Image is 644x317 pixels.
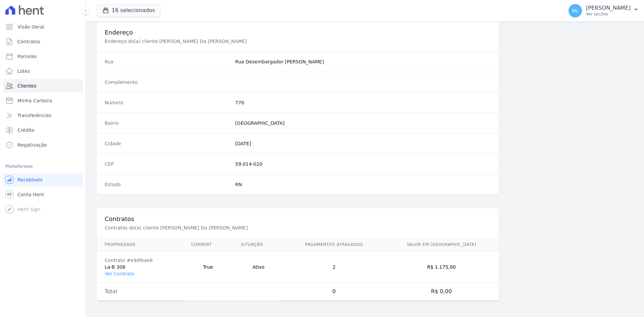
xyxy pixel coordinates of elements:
[97,252,183,283] td: La-B 308
[17,142,47,148] span: Negativação
[3,50,83,63] a: Parcelas
[17,53,37,60] span: Parcelas
[3,79,83,93] a: Clientes
[105,99,230,106] dt: Número
[105,79,230,86] dt: Complemento
[284,252,384,283] td: 2
[384,283,499,301] td: R$ 0,00
[183,238,233,252] th: Current
[384,238,499,252] th: Valor em [GEOGRAPHIC_DATA]
[572,8,579,13] span: ML
[3,20,83,34] a: Visão Geral
[563,1,644,20] button: ML [PERSON_NAME] Ver opções
[17,191,44,198] span: Conta Hent
[17,127,35,134] span: Crédito
[284,238,384,252] th: Pagamentos Atrasados
[586,11,631,17] p: Ver opções
[3,138,83,152] a: Negativação
[3,188,83,201] a: Conta Hent
[235,161,491,167] dd: 59.014-020
[3,173,83,187] a: Recebíveis
[3,94,83,107] a: Minha Carteira
[105,38,330,45] p: Endereço do(a) cliente [PERSON_NAME] Da [PERSON_NAME]
[3,123,83,137] a: Crédito
[183,252,233,283] td: True
[105,215,491,223] h3: Contratos
[235,99,491,106] dd: 770
[17,112,51,119] span: Transferências
[235,181,491,188] dd: RN
[3,64,83,78] a: Lotes
[284,283,384,301] td: 0
[105,271,134,276] a: Ver Contrato
[3,35,83,48] a: Contratos
[97,238,183,252] th: Propriedade
[105,161,230,167] dt: CEP
[17,38,40,45] span: Contratos
[235,140,491,147] dd: [DATE]
[105,120,230,126] dt: Bairro
[97,4,161,17] button: 16 selecionados
[5,162,80,170] div: Plataformas
[105,140,230,147] dt: Cidade
[17,23,44,30] span: Visão Geral
[17,68,30,74] span: Lotes
[97,283,183,301] td: Total
[105,58,230,65] dt: Rua
[384,252,499,283] td: R$ 1.175,00
[233,238,284,252] th: Situação
[233,252,284,283] td: Ativo
[586,5,631,11] p: [PERSON_NAME]
[3,109,83,122] a: Transferências
[105,257,175,264] div: Contrato #e9dfeae6
[105,181,230,188] dt: Estado
[17,176,43,183] span: Recebíveis
[235,120,491,126] dd: [GEOGRAPHIC_DATA]
[17,97,52,104] span: Minha Carteira
[105,224,330,231] p: Contratos do(a) cliente [PERSON_NAME] Da [PERSON_NAME]
[235,58,491,65] dd: Rua Desembargador [PERSON_NAME]
[105,29,491,37] h3: Endereço
[17,83,36,89] span: Clientes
